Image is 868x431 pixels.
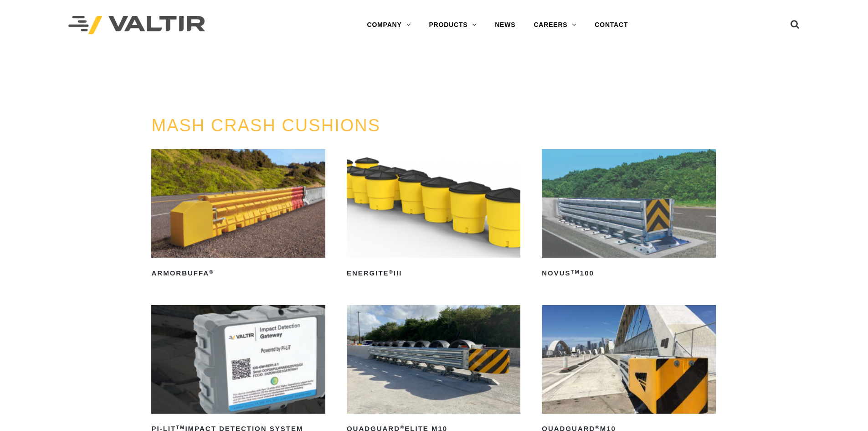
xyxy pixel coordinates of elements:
h2: ENERGITE III [347,266,520,280]
img: Valtir [68,16,205,35]
a: PRODUCTS [420,16,486,34]
sup: ® [389,269,394,275]
sup: TM [176,425,185,430]
a: NOVUSTM100 [542,149,715,280]
a: ENERGITE®III [347,149,520,280]
a: CONTACT [586,16,637,34]
a: MASH CRASH CUSHIONS [151,116,380,135]
a: NEWS [486,16,524,34]
h2: ArmorBuffa [151,266,325,280]
h2: NOVUS 100 [542,266,715,280]
a: ArmorBuffa® [151,149,325,280]
a: COMPANY [358,16,420,34]
sup: ® [400,425,405,430]
a: CAREERS [524,16,586,34]
sup: ® [595,425,600,430]
sup: ® [209,269,214,275]
sup: TM [571,269,580,275]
